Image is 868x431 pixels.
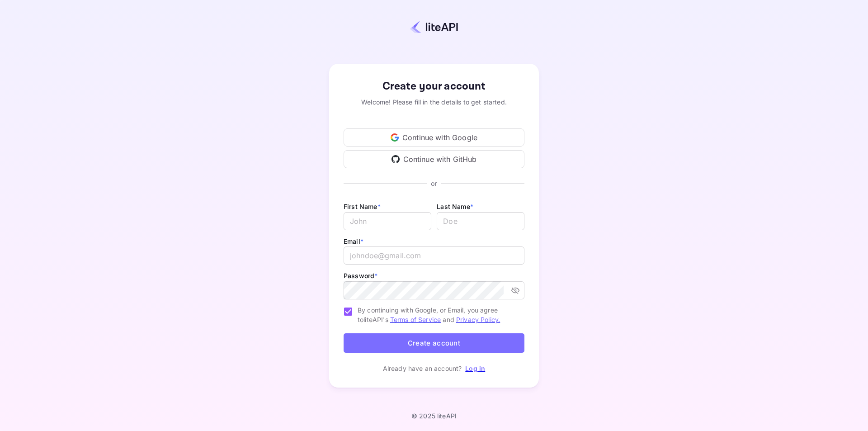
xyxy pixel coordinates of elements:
[344,237,363,245] label: Email
[437,212,524,230] input: Doe
[344,212,431,230] input: John
[410,20,458,33] img: liteapi
[344,333,524,353] button: Create account
[437,203,473,210] label: Last Name
[465,365,485,372] a: Log in
[456,316,500,323] a: Privacy Policy.
[507,282,524,298] button: toggle password visibility
[344,97,524,107] div: Welcome! Please fill in the details to get started.
[390,316,441,323] a: Terms of Service
[344,246,524,265] input: johndoe@gmail.com
[344,128,524,147] div: Continue with Google
[358,305,517,324] span: By continuing with Google, or Email, you agree to liteAPI's and
[344,272,377,279] label: Password
[344,203,381,210] label: First Name
[344,150,524,168] div: Continue with GitHub
[344,78,524,95] div: Create your account
[383,364,462,373] p: Already have an account?
[411,412,457,420] p: © 2025 liteAPI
